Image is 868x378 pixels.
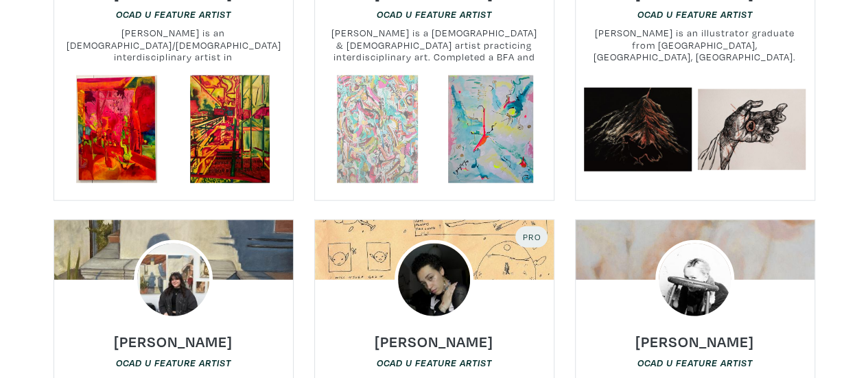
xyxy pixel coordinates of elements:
[637,357,753,368] em: OCAD U Feature Artist
[521,231,541,242] span: Pro
[377,8,492,21] a: OCAD U Feature Artist
[377,9,492,20] em: OCAD U Feature Artist
[116,8,231,21] a: OCAD U Feature Artist
[116,357,231,368] em: OCAD U Feature Artist
[637,9,753,20] em: OCAD U Feature Artist
[635,332,754,351] h6: [PERSON_NAME]
[116,9,231,20] em: OCAD U Feature Artist
[635,329,754,344] a: [PERSON_NAME]
[377,357,492,368] em: OCAD U Feature Artist
[655,240,735,320] img: phpThumb.php
[114,329,233,344] a: [PERSON_NAME]
[377,356,492,369] a: OCAD U Feature Artist
[134,240,213,320] img: phpThumb.php
[375,332,493,351] h6: [PERSON_NAME]
[375,329,493,344] a: [PERSON_NAME]
[637,356,753,369] a: OCAD U Feature Artist
[114,332,233,351] h6: [PERSON_NAME]
[116,356,231,369] a: OCAD U Feature Artist
[637,8,753,21] a: OCAD U Feature Artist
[54,27,293,63] small: [PERSON_NAME] is an [DEMOGRAPHIC_DATA]/[DEMOGRAPHIC_DATA] interdisciplinary artist in [GEOGRAPHIC...
[315,27,554,63] small: [PERSON_NAME] is a [DEMOGRAPHIC_DATA] & [DEMOGRAPHIC_DATA] artist practicing interdisciplinary ar...
[395,240,474,320] img: phpThumb.php
[576,27,814,63] small: [PERSON_NAME] is an illustrator graduate from [GEOGRAPHIC_DATA], [GEOGRAPHIC_DATA], [GEOGRAPHIC_D...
